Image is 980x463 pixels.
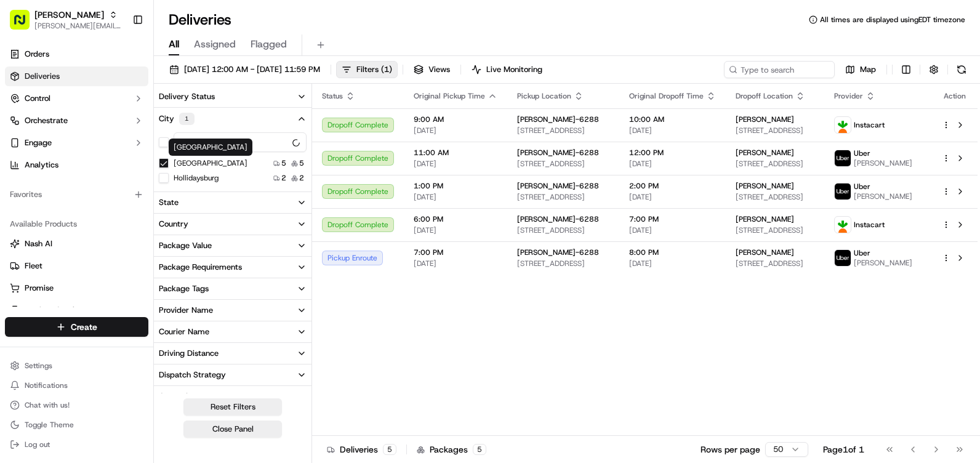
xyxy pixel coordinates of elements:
span: Orchestrate [25,115,68,126]
button: Refresh [953,61,970,78]
span: [STREET_ADDRESS] [736,192,814,202]
button: Reset Filters [183,398,282,416]
span: Notifications [25,380,68,390]
span: Toggle Theme [25,420,74,430]
button: [PERSON_NAME][PERSON_NAME][EMAIL_ADDRESS][PERSON_NAME][DOMAIN_NAME] [5,5,127,34]
div: 5 [383,444,396,455]
span: 12:00 PM [629,148,716,158]
span: [PERSON_NAME] [736,181,794,191]
button: Package Requirements [154,257,311,278]
h1: Deliveries [169,10,231,30]
img: profile_uber_ahold_partner.png [835,183,851,199]
span: Flagged [251,37,287,52]
div: Page 1 of 1 [823,443,864,456]
a: 📗Knowledge Base [7,174,99,196]
button: Start new chat [209,121,224,136]
span: [STREET_ADDRESS] [736,259,814,268]
label: Hollidaysburg [174,173,219,183]
span: ( 1 ) [381,64,392,75]
button: Map [840,61,882,78]
button: [PERSON_NAME] [34,9,104,21]
div: Action [942,91,968,101]
button: Dispatch Strategy [154,364,311,385]
button: Engage [5,133,148,153]
button: Nash AI [5,234,148,254]
span: Dropoff Location [736,91,793,101]
span: Map [860,64,876,75]
button: Close Panel [183,421,282,438]
label: [GEOGRAPHIC_DATA] [174,158,247,168]
button: Settings [5,357,148,374]
span: [PERSON_NAME] [736,148,794,158]
span: [DATE] [629,192,716,202]
span: Original Dropoff Time [629,91,704,101]
input: Got a question? Start typing here... [32,79,222,92]
div: City [159,113,195,125]
button: City1 [154,108,311,130]
span: 7:00 PM [629,214,716,224]
span: [PERSON_NAME] [736,248,794,257]
button: Driving Distance [154,343,311,364]
span: Instacart [854,120,885,130]
span: [PERSON_NAME]-6288 [517,148,599,158]
div: 1 [179,113,195,125]
button: Package Tags [154,278,311,299]
span: Views [428,64,450,75]
span: 9:00 AM [414,115,497,124]
button: Fleet [5,256,148,276]
div: Dispatch Strategy [159,369,226,380]
span: Live Monitoring [486,64,542,75]
button: [PERSON_NAME][EMAIL_ADDRESS][PERSON_NAME][DOMAIN_NAME] [34,21,122,31]
span: Nash AI [25,238,52,249]
div: Available Products [5,214,148,234]
span: [DATE] [414,192,497,202]
a: Product Catalog [10,305,143,316]
span: [STREET_ADDRESS] [517,192,609,202]
a: Orders [5,44,148,64]
span: Chat with us! [25,400,70,410]
span: 5 [299,158,304,168]
span: 7:00 PM [414,248,497,257]
span: [STREET_ADDRESS] [517,259,609,268]
div: Favorites [5,185,148,204]
span: Status [322,91,343,101]
span: [STREET_ADDRESS] [517,225,609,235]
span: Deliveries [25,71,60,82]
span: Provider [834,91,863,101]
span: [DATE] 12:00 AM - [DATE] 11:59 PM [184,64,320,75]
button: Views [408,61,456,78]
span: Control [25,93,50,104]
span: API Documentation [116,179,198,191]
span: All [169,37,179,52]
div: 💻 [104,180,114,190]
div: 📗 [12,180,22,190]
img: profile_instacart_ahold_partner.png [835,117,851,133]
a: Nash AI [10,238,143,249]
span: Instacart [854,220,885,230]
span: [DATE] [629,126,716,135]
span: 2 [281,173,286,183]
span: Orders [25,49,49,60]
button: Provider Name [154,300,311,321]
img: Nash [12,12,37,37]
img: 1736555255976-a54dd68f-1ca7-489b-9aae-adbdc363a1c4 [12,118,34,140]
a: Fleet [10,260,143,272]
button: Created By [154,386,311,407]
span: [PERSON_NAME] [854,191,912,201]
div: Created By [159,391,200,402]
button: Create [5,317,148,337]
button: Live Monitoring [466,61,548,78]
button: Delivery Status [154,86,311,107]
span: [DATE] [414,159,497,169]
span: 10:00 AM [629,115,716,124]
button: Product Catalog [5,300,148,320]
div: Packages [417,443,486,456]
div: [GEOGRAPHIC_DATA] [169,139,252,156]
span: [PERSON_NAME]-6288 [517,214,599,224]
span: [PERSON_NAME]-6288 [517,248,599,257]
div: We're available if you need us! [42,130,156,140]
button: Control [5,89,148,108]
div: Delivery Status [159,91,215,102]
